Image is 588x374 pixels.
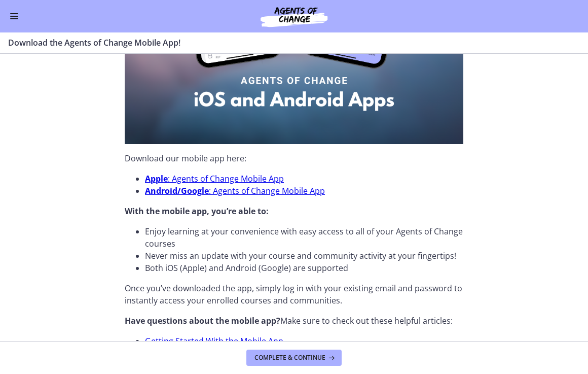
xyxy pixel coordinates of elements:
[8,37,568,49] h3: Download the Agents of Change Mobile App!
[246,350,342,366] button: Complete & continue
[125,282,463,307] p: Once you’ve downloaded the app, simply log in with your existing email and password to instantly ...
[125,206,269,217] strong: With the mobile app, you’re able to:
[145,173,168,184] strong: Apple
[145,185,325,196] a: Android/Google: Agents of Change Mobile App
[125,152,463,164] p: Download our mobile app here:
[145,173,284,184] a: Apple: Agents of Change Mobile App
[145,335,283,347] a: Getting Started With the Mobile App
[145,250,463,262] li: Never miss an update with your course and community activity at your fingertips!
[8,10,20,22] button: Enable menu
[125,315,463,327] p: Make sure to check out these helpful articles:
[254,354,325,362] span: Complete & continue
[125,315,280,326] strong: Have questions about the mobile app?
[145,262,463,274] li: Both iOS (Apple) and Android (Google) are supported
[145,185,209,196] strong: Android/Google
[233,4,355,28] img: Agents of Change
[145,225,463,250] li: Enjoy learning at your convenience with easy access to all of your Agents of Change courses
